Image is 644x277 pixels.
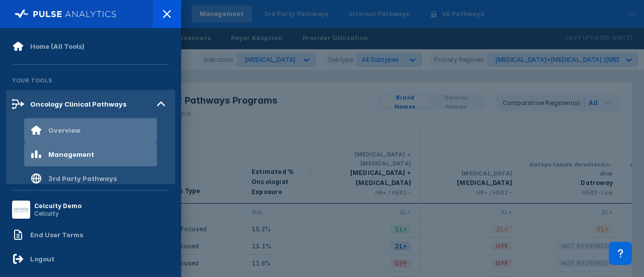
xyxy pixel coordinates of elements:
[30,42,85,50] div: Home (All Tools)
[15,7,117,21] img: pulse-logo-full-white.svg
[34,202,82,210] div: Celcuity Demo
[6,166,175,191] a: 3rd Party Pathways
[6,71,175,90] div: Your Tools
[6,142,175,166] a: Management
[30,100,126,108] div: Oncology Clinical Pathways
[48,174,117,182] div: 3rd Party Pathways
[30,255,54,263] div: Logout
[609,242,632,265] div: Contact Support
[48,150,94,158] div: Management
[48,126,80,134] div: Overview
[14,203,28,217] img: menu button
[34,210,82,217] div: Celcuity
[6,118,175,142] a: Overview
[6,223,175,247] a: End User Terms
[30,231,83,239] div: End User Terms
[6,34,175,58] a: Home (All Tools)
